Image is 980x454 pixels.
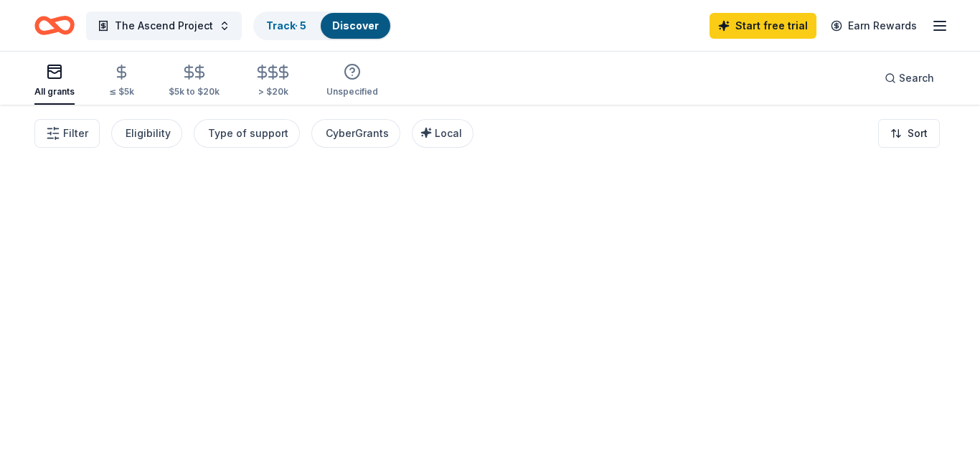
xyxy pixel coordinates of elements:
[878,119,940,148] button: Sort
[86,11,242,40] button: The Ascend Project
[34,119,100,148] button: Filter
[873,64,946,93] button: Search
[710,13,816,39] a: Start free trial
[34,57,75,105] button: All grants
[899,70,934,87] span: Search
[326,86,378,98] div: Unspecified
[34,86,75,98] div: All grants
[254,86,292,98] div: > $20k
[822,13,925,39] a: Earn Rewards
[169,58,220,105] button: $5k to $20k
[126,125,171,142] div: Eligibility
[253,11,392,40] button: Track· 5Discover
[169,86,220,98] div: $5k to $20k
[266,19,306,32] a: Track· 5
[254,58,292,105] button: > $20k
[34,9,75,42] a: Home
[111,119,182,148] button: Eligibility
[115,17,213,34] span: The Ascend Project
[435,127,462,139] span: Local
[208,125,288,142] div: Type of support
[326,57,378,105] button: Unspecified
[63,125,88,142] span: Filter
[311,119,400,148] button: CyberGrants
[109,58,134,105] button: ≤ $5k
[908,125,928,142] span: Sort
[332,19,379,32] a: Discover
[412,119,473,148] button: Local
[326,125,389,142] div: CyberGrants
[194,119,300,148] button: Type of support
[109,86,134,98] div: ≤ $5k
